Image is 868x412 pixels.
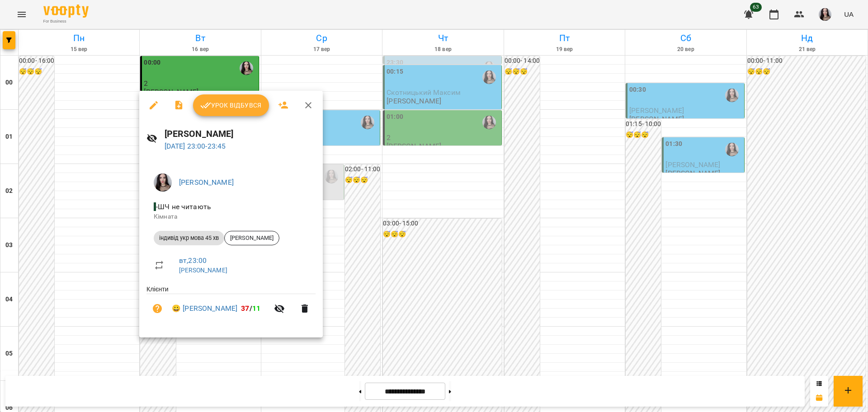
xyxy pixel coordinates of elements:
[225,234,279,242] span: [PERSON_NAME]
[165,127,316,141] h6: [PERSON_NAME]
[179,178,234,187] a: [PERSON_NAME]
[200,100,262,111] span: Урок відбувся
[179,256,207,265] a: вт , 23:00
[146,285,316,327] ul: Клієнти
[241,304,260,313] b: /
[165,142,226,150] a: [DATE] 23:00-23:45
[146,298,168,319] button: Візит ще не сплачено. Додати оплату?
[154,202,213,211] span: - ШЧ не читають
[241,304,249,313] span: 37
[154,234,224,242] span: індивід укр мова 45 хв
[154,173,172,192] img: 23d2127efeede578f11da5c146792859.jpg
[193,94,269,116] button: Урок відбувся
[154,212,308,221] p: Кімната
[252,304,260,313] span: 11
[172,303,237,314] a: 😀 [PERSON_NAME]
[224,231,279,245] div: [PERSON_NAME]
[179,267,227,274] a: [PERSON_NAME]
